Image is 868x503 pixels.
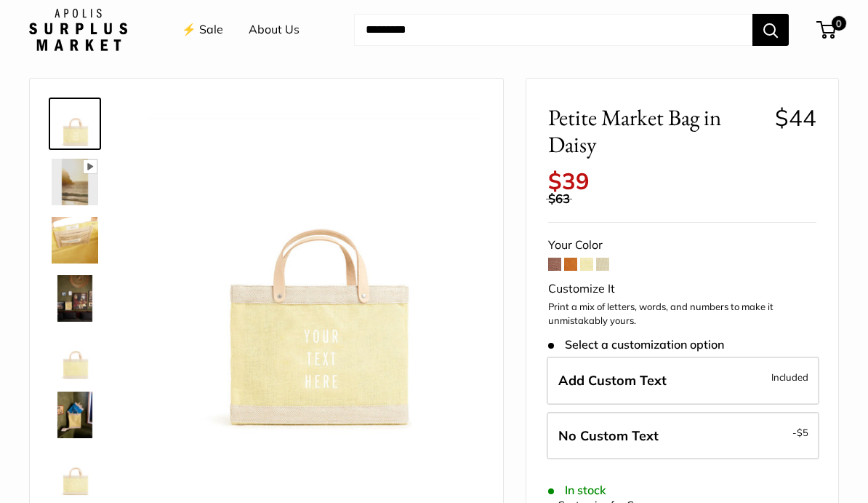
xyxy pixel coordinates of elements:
img: Petite Market Bag in Daisy [52,101,98,148]
p: Print a mix of letters, words, and numbers to make it unmistakably yours. [548,301,816,329]
span: Petite Market Bag in Daisy [548,105,763,159]
a: Petite Market Bag in Daisy [49,98,101,151]
span: $44 [775,104,816,132]
img: Apolis: Surplus Market [29,9,127,52]
img: Petite Market Bag in Daisy [146,101,481,437]
span: In stock [548,484,606,498]
div: Customize It [548,279,816,301]
a: Petite Market Bag in Daisy [49,157,101,209]
a: Petite Market Bag in Daisy [49,331,101,384]
a: ⚡️ Sale [182,20,223,41]
button: Search [752,15,789,47]
span: $39 [548,167,590,196]
span: Select a customization option [548,338,723,352]
label: Leave Blank [547,413,819,461]
span: Included [771,369,808,387]
span: $63 [548,191,570,207]
span: No Custom Text [558,428,659,445]
a: Petite Market Bag in Daisy [49,448,101,500]
span: $5 [797,427,808,439]
a: 0 [818,22,836,39]
img: Petite Market Bag in Daisy [52,218,98,264]
span: 0 [832,17,846,31]
span: - [792,424,808,442]
img: Petite Market Bag in Daisy [52,276,98,322]
span: Add Custom Text [558,373,667,389]
a: Petite Market Bag in Daisy [49,273,101,325]
a: About Us [249,20,300,41]
img: Petite Market Bag in Daisy [52,159,98,206]
a: Petite Market Bag in Daisy [49,215,101,267]
label: Add Custom Text [547,357,819,405]
img: Petite Market Bag in Daisy [52,392,98,439]
input: Search... [354,15,752,47]
div: Your Color [548,235,816,257]
img: Petite Market Bag in Daisy [52,451,98,497]
img: Petite Market Bag in Daisy [52,334,98,381]
a: Petite Market Bag in Daisy [49,389,101,442]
